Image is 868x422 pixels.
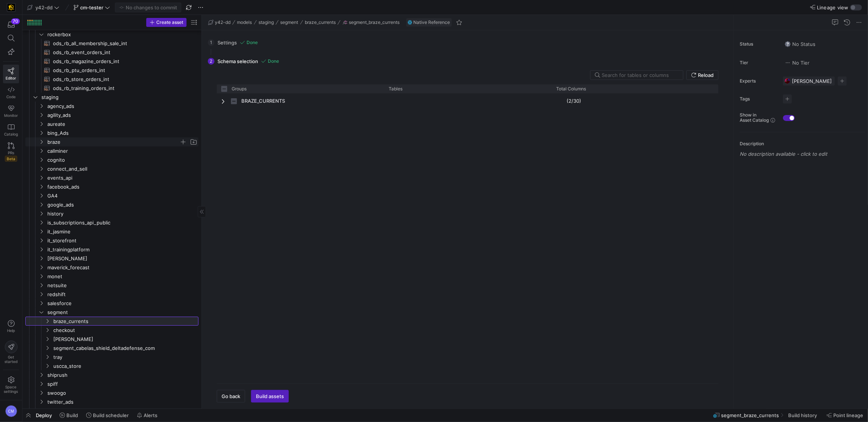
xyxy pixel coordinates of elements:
span: staging [41,93,197,102]
span: segment_braze_currents [721,412,779,418]
a: Catalog [3,121,19,139]
span: it_jasmine [47,227,197,236]
span: aureate [47,120,197,128]
span: Tier [740,60,777,65]
div: Press SPACE to select this row. [25,182,198,191]
div: Press SPACE to select this row. [25,272,198,281]
div: Press SPACE to select this row. [25,164,198,173]
button: y42-dd [25,3,61,12]
button: cm-tester [72,3,112,12]
span: Go back [222,393,240,399]
div: Press SPACE to select this row. [25,263,198,272]
a: ods_rb_store_orders_int​​​​​​​​​​ [25,75,198,84]
div: Press SPACE to select this row. [217,93,719,108]
span: [PERSON_NAME] [792,78,832,84]
img: No status [785,41,791,47]
input: Search for tables or columns [602,72,677,78]
span: Monitor [4,113,18,118]
div: Press SPACE to select this row. [25,39,198,48]
span: ods_rb_store_orders_int​​​​​​​​​​ [53,75,190,84]
div: Press SPACE to select this row. [25,30,198,39]
a: ods_rb_event_orders_int​​​​​​​​​​ [25,48,198,57]
div: Press SPACE to select this row. [25,209,198,218]
span: models [237,20,252,25]
span: cm-tester [80,4,103,10]
div: Press SPACE to select this row. [25,227,198,236]
div: Press SPACE to select this row. [25,406,198,415]
div: Press SPACE to select this row. [25,388,198,397]
span: spiff [47,380,197,388]
span: facebook_ads [47,183,197,191]
span: Tables [389,86,402,91]
button: No tierNo Tier [783,58,811,68]
span: Create asset [156,20,183,25]
span: Reload [698,72,714,78]
p: No description available - click to edit [740,151,865,157]
img: No tier [785,60,791,66]
button: models [235,18,254,27]
span: No Status [785,41,815,47]
span: Lineage view [817,4,849,10]
div: Press SPACE to select this row. [25,290,198,299]
div: Press SPACE to select this row. [25,236,198,245]
div: Press SPACE to select this row. [25,254,198,263]
div: Press SPACE to select this row. [25,111,198,120]
a: Code [3,83,19,102]
button: No statusNo Status [783,39,817,49]
div: Press SPACE to select this row. [25,137,198,146]
span: maverick_forecast [47,263,197,272]
button: braze_currents [303,18,338,27]
span: Help [6,328,16,333]
span: Native Reference [414,20,450,25]
div: CM [5,405,17,417]
div: Press SPACE to select this row. [25,93,198,102]
span: Total Columns [556,86,586,91]
span: Deploy [36,412,52,418]
span: uscca_store [53,362,197,370]
span: [PERSON_NAME] [47,254,197,263]
span: ods_rb_event_orders_int​​​​​​​​​​ [53,48,190,57]
span: Get started [4,355,18,364]
span: segment [47,308,197,317]
div: Press SPACE to select this row. [25,200,198,209]
a: PRsBeta [3,139,19,165]
div: Press SPACE to select this row. [25,326,198,335]
span: shiprush [47,371,197,379]
button: Build scheduler [83,409,132,422]
span: Alerts [144,412,157,418]
span: checkout [53,326,197,335]
div: Press SPACE to select this row. [25,173,198,182]
a: ods_rb_training_orders_int​​​​​​​​​​ [25,84,198,93]
span: bing_Ads [47,129,197,137]
button: Create asset [146,18,187,27]
span: Build [66,412,78,418]
button: Build assets [251,390,289,403]
button: Reload [686,70,718,80]
div: Press SPACE to select this row. [25,120,198,128]
span: Point lineage [833,412,863,418]
button: Build [56,409,81,422]
span: history [47,210,197,218]
span: GA4 [47,192,197,200]
button: 70 [3,18,19,31]
span: staging [258,20,274,25]
span: Show in Asset Catalog [740,112,769,123]
img: https://storage.googleapis.com/y42-prod-data-exchange/images/ICWEDZt8PPNNsC1M8rtt1ADXuM1CLD3OveQ6... [784,78,790,84]
div: Press SPACE to select this row. [25,102,198,111]
span: BRAZE_CURRENTS [241,94,285,108]
p: Description [740,141,865,146]
button: Build history [785,409,822,422]
div: Press SPACE to select this row. [25,218,198,227]
button: Getstarted [3,338,19,367]
span: ods_rb_all_membership_sale_int​​​​​​​​​​ [53,39,190,48]
span: netsuite [47,281,197,290]
a: Spacesettings [3,373,19,397]
span: PRs [8,151,14,155]
span: it_trainingplatform [47,245,197,254]
span: agency_ads [47,102,197,111]
a: Editor [3,65,19,83]
span: Build assets [256,393,284,399]
span: Catalog [4,132,18,136]
span: segment [281,20,298,25]
div: Press SPACE to select this row. [25,128,198,137]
